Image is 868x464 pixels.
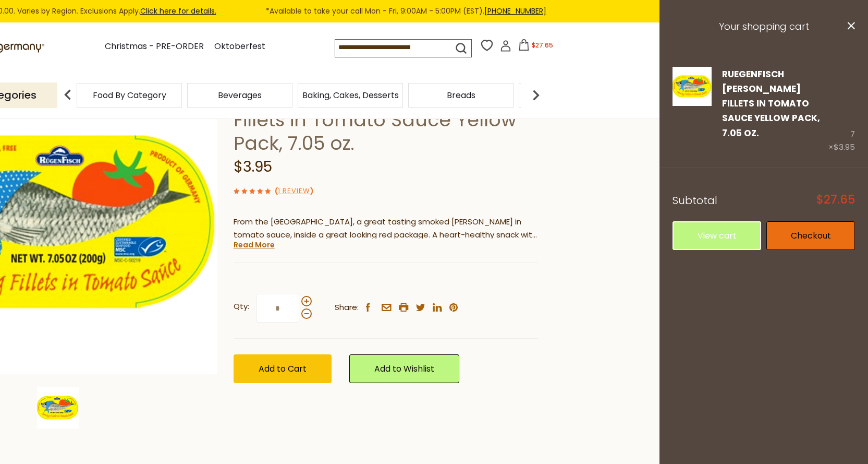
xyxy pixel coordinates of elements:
a: Checkout [766,221,855,250]
a: Read More [234,240,275,250]
p: From the [GEOGRAPHIC_DATA], a great tasting smoked [PERSON_NAME] in tomato sauce, inside a great ... [234,216,539,242]
strong: Qty: [234,300,249,313]
img: Ruegenfisch Herring Fillets in Tomato Sauce [673,67,712,106]
a: 1 Review [278,186,310,197]
span: $3.95 [234,157,272,177]
a: Ruegenfisch [PERSON_NAME] Fillets in Tomato Sauce Yellow Pack, 7.05 oz. [722,68,820,139]
span: ( ) [275,186,313,196]
span: *Available to take your call Mon - Fri, 9:00AM - 5:00PM (EST). [266,5,546,17]
a: Food By Category [93,91,166,99]
a: Ruegenfisch Herring Fillets in Tomato Sauce [673,67,712,154]
span: Add to Cart [259,363,307,375]
span: $3.95 [834,141,855,152]
img: previous arrow [57,85,78,105]
button: $27.65 [514,39,558,55]
input: Qty: [256,294,299,323]
h1: Ruegenfisch [PERSON_NAME] Fillets in Tomato Sauce Yellow Pack, 7.05 oz. [234,85,539,155]
img: next arrow [525,85,546,105]
img: Ruegenfisch Herring Fillets in Tomato Sauce [37,387,79,429]
a: Baking, Cakes, Desserts [302,91,399,99]
a: Click here for details. [140,6,216,16]
a: View cart [673,221,761,250]
div: 7 × [828,67,855,154]
a: Breads [447,91,475,99]
a: Christmas - PRE-ORDER [105,40,204,54]
a: [PHONE_NUMBER] [484,6,546,16]
span: $27.65 [532,41,553,50]
span: Share: [335,301,359,314]
a: Add to Wishlist [349,354,459,383]
a: Beverages [218,91,262,99]
span: Subtotal [673,193,717,208]
span: $27.65 [816,194,855,206]
a: Oktoberfest [214,40,265,54]
button: Add to Cart [234,354,332,383]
